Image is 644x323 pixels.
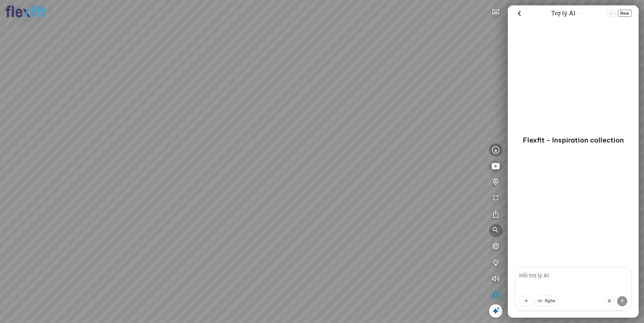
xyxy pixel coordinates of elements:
[535,295,558,306] button: Nghe
[492,162,500,170] img: type_play_youtu_JP263CW4DU43.svg
[606,10,615,17] span: VI
[5,5,46,18] img: logo
[606,10,615,17] button: Change language
[551,8,581,18] div: AI Guide options
[618,10,632,17] button: New Chat
[523,136,624,145] p: Flexfit - Inspiration collection
[618,10,632,17] span: New
[551,9,575,18] span: Trợ lý AI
